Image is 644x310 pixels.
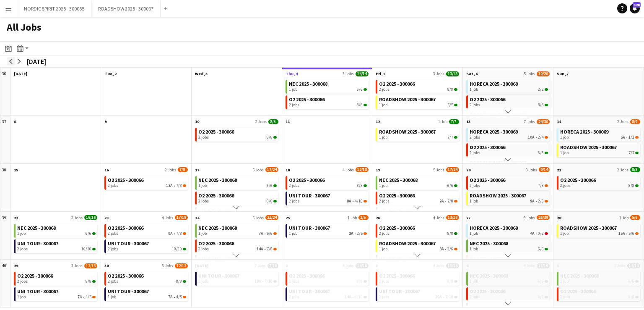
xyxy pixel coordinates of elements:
span: 13 [466,119,470,124]
a: O2 2025 - 3000662 jobs8/8 [198,128,277,140]
span: 18A [254,279,261,284]
span: O2 2025 - 300066 [289,177,325,183]
span: NEC 2025 - 300068 [379,177,418,183]
span: O2 2025 - 300066 [379,225,415,231]
div: • [289,294,367,299]
span: 14A [345,294,351,299]
span: 1 job [379,247,387,252]
span: 8/8 [268,119,278,124]
span: 2/6 [538,199,544,204]
span: O2 2025 - 300066 [470,144,505,150]
span: 2 Jobs [617,167,628,173]
span: 8/8 [364,184,367,187]
a: NEC 2025 - 3000681 job6/6 [379,176,457,188]
a: O2 2025 - 3000662 jobs8/8 [198,192,277,204]
span: 8/8 [273,200,277,202]
span: 17/24 [265,167,278,172]
a: O2 2025 - 3000662 jobs8/8 [470,287,548,299]
span: 9 [104,119,106,124]
span: Wed, 3 [195,71,208,76]
span: 1 job [289,87,297,92]
div: • [289,231,367,236]
span: 14A [257,247,263,252]
a: ROADSHOW 2025 - 3000671 job9A•2/6 [470,192,548,204]
span: 7/8 [178,167,188,172]
span: 2 jobs [289,294,299,299]
div: • [198,247,277,252]
span: 6/6 [86,231,91,236]
span: 1 job [560,231,569,236]
span: 2 jobs [108,231,118,236]
span: 1 job [198,231,207,236]
div: • [379,294,457,299]
a: O2 2025 - 3000662 jobs7/8 [470,176,548,188]
span: 17 [195,167,199,173]
span: Sun, 7 [557,71,569,76]
span: O2 2025 - 300066 [108,225,143,231]
span: 7/10 [445,294,453,299]
span: 2/2 [545,88,548,91]
span: UNI TOUR - 300067 [198,273,239,279]
span: 8/8 [357,279,363,284]
span: 2A [349,231,353,236]
span: 2 Jobs [165,167,176,173]
a: UNI TOUR - 3000672 jobs10/10 [108,239,186,252]
div: • [470,135,548,140]
span: 9/14 [539,167,550,172]
span: 9A [439,199,444,204]
span: 14 [557,119,561,124]
span: 2 jobs [289,102,299,108]
span: 1/2 [635,136,639,139]
span: 1 job [289,231,297,236]
span: 7/7 [449,119,459,124]
span: 16 [104,167,109,173]
span: O2 2025 - 300066 [379,273,415,279]
span: NEC 2025 - 300068 [17,225,56,231]
span: 21 [557,167,561,173]
div: • [560,135,639,140]
a: O2 2025 - 3000662 jobs8/8 [289,95,367,108]
span: 2 jobs [379,231,390,236]
span: ROADSHOW 2025 - 300067 [379,129,436,135]
span: 2 jobs [379,294,390,299]
div: 37 [0,116,10,163]
span: UNI TOUR - 300067 [17,288,58,294]
span: 7/8 [183,184,186,187]
span: 2 jobs [108,183,118,188]
span: 1 job [17,231,26,236]
span: 8/8 [538,150,544,155]
span: O2 2025 - 300066 [379,81,415,87]
div: • [108,183,186,188]
a: NEC 2025 - 3000681 job6/6 [470,239,548,252]
span: 2/4 [545,136,548,139]
span: 8/8 [447,231,453,236]
span: 2 jobs [379,199,390,204]
span: 1 job [108,294,116,299]
a: NEC 2025 - 3000681 job6/6 [289,80,367,92]
div: • [289,199,367,204]
a: O2 2025 - 3000662 jobs8/8 [289,176,367,188]
span: 8A [439,247,444,252]
span: 24/30 [537,119,550,124]
a: UNI TOUR - 3000671 job7A•4/5 [17,287,96,299]
span: 1 job [379,135,387,140]
span: 2 jobs [560,183,571,188]
span: 4/10 [364,200,367,202]
span: NEC 2025 - 300068 [198,177,237,183]
span: 8/8 [635,184,639,187]
span: 2 jobs [108,247,118,252]
span: O2 2025 - 300066 [17,273,53,279]
span: 4/5 [176,294,182,299]
span: O2 2025 - 300066 [379,192,415,199]
span: 1 job [379,102,387,108]
span: 9A [168,231,173,236]
span: NEC 2025 - 300068 [289,81,327,87]
span: 7/8 [176,231,182,236]
span: HORECA 2025 - 300069 [470,81,518,87]
span: 8/8 [357,102,363,108]
a: NEC 2025 - 3000681 job6/6 [17,224,96,236]
span: 2 jobs [289,199,299,204]
span: O2 2025 - 300066 [108,177,143,183]
span: [DATE] [14,71,27,76]
span: 7/7 [454,136,457,139]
